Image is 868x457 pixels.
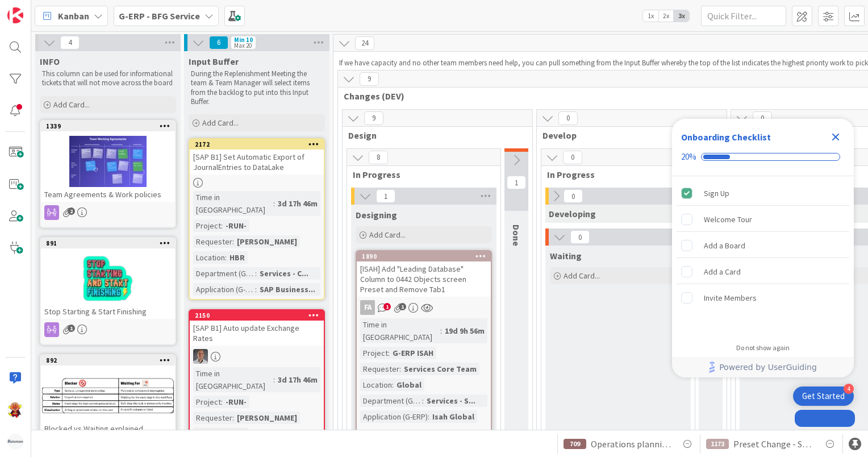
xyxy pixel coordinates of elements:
span: : [422,394,424,407]
div: Checklist Container [672,119,854,377]
div: -RUN- [223,219,249,232]
span: : [225,427,227,440]
p: This column can be used for informational tickets that will not move across the board [42,69,174,88]
div: FA [357,300,491,315]
span: 24 [355,36,374,50]
div: Isah Global [429,410,477,423]
span: 1 [68,325,75,332]
div: HBR [227,427,248,440]
div: G-ERP ISAH [390,347,436,359]
div: 1173 [706,439,729,449]
span: 1x [643,10,658,22]
a: Powered by UserGuiding [678,357,848,377]
span: 4 [60,36,80,49]
div: Services - S... [424,394,478,407]
div: [SAP B1] Auto update Exchange Rates [190,321,324,346]
div: 709 [564,439,586,449]
div: Checklist items [672,176,854,336]
div: Department (G-ERP) [193,267,255,280]
span: : [232,235,234,248]
div: Project [193,219,221,232]
span: : [225,251,227,264]
span: : [440,325,442,337]
div: Requester [193,412,232,424]
div: Location [193,251,225,264]
div: Open Get Started checklist, remaining modules: 4 [793,387,854,406]
div: 892Blocked vs Waiting explained [41,355,175,436]
div: Invite Members [704,291,757,305]
span: 2x [658,10,674,22]
div: 2150 [190,310,324,321]
span: Powered by UserGuiding [719,360,817,374]
input: Quick Filter... [701,6,786,26]
span: : [221,396,223,408]
div: Time in [GEOGRAPHIC_DATA] [360,318,440,343]
img: PS [193,349,208,364]
div: Sign Up [704,186,729,200]
span: : [221,219,223,232]
span: 3x [674,10,689,22]
span: Add Card... [53,99,90,110]
div: 2172[SAP B1] Set Automatic Export of JournalEntries to DataLake [190,139,324,175]
span: Add Card... [202,118,239,128]
span: 2 [68,207,75,215]
span: : [273,373,275,386]
span: 1 [383,303,391,310]
span: : [232,412,234,424]
div: Department (G-ERP) [360,394,422,407]
div: Project [360,347,388,359]
div: Requester [360,363,399,375]
div: Requester [193,235,232,248]
div: Team Agreements & Work policies [41,187,175,202]
span: : [255,267,257,280]
div: Sign Up is complete. [677,181,849,206]
div: SAP Business... [257,283,318,296]
div: 4 [844,384,854,394]
div: 891Stop Starting & Start Finishing [41,238,175,319]
span: : [255,283,257,296]
div: Add a Board is incomplete. [677,233,849,258]
span: 1 [507,176,526,189]
div: 20% [681,152,696,162]
div: Blocked vs Waiting explained [41,421,175,436]
img: LC [7,402,23,418]
div: Services Core Team [401,363,479,375]
div: Invite Members is incomplete. [677,285,849,310]
span: 0/10 [372,427,386,439]
div: Get Started [802,390,845,402]
img: avatar [7,434,23,450]
div: Onboarding Checklist [681,130,771,144]
span: : [392,379,394,391]
span: Kanban [58,9,89,23]
div: Global [394,379,424,391]
div: Location [360,379,392,391]
div: Close Checklist [827,128,845,146]
span: 9 [364,111,383,125]
span: 1 [399,303,406,310]
span: Designing [356,209,397,221]
img: Visit kanbanzone.com [7,7,23,23]
div: 1339 [46,122,175,130]
div: Services - C... [257,267,311,280]
div: 3d 17h 46m [275,197,320,210]
div: Checklist progress: 20% [681,152,845,162]
div: Time in [GEOGRAPHIC_DATA] [193,367,273,392]
span: Add Card... [369,230,406,240]
p: During the Replenishment Meeting the team & Team Manager will select items from the backlog to pu... [191,69,323,106]
span: Input Buffer [189,56,239,67]
span: 9 [360,72,379,86]
div: 891 [46,239,175,247]
div: Application (G-ERP) [360,410,428,423]
div: Time in [GEOGRAPHIC_DATA] [193,191,273,216]
span: 0 [558,111,578,125]
div: Stop Starting & Start Finishing [41,304,175,319]
div: [PERSON_NAME] [234,235,300,248]
div: 1890 [362,252,491,260]
div: Min 10 [234,37,253,43]
div: Footer [672,357,854,377]
span: Add Card... [564,271,600,281]
div: -RUN- [223,396,249,408]
div: 1890 [357,251,491,261]
span: 0 [564,189,583,203]
div: 2172 [195,140,324,148]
